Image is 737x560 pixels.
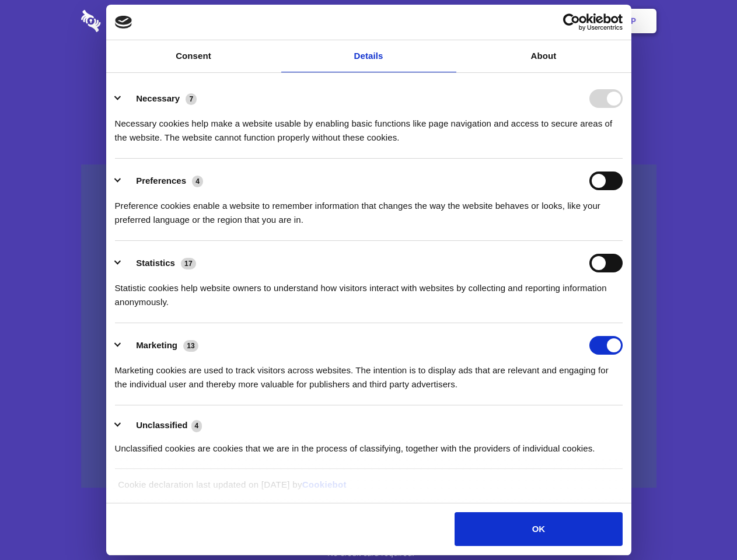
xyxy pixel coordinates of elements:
button: Marketing (13) [115,336,206,355]
button: Unclassified (4) [115,418,209,433]
div: Marketing cookies are used to track visitors across websites. The intention is to display ads tha... [115,355,623,391]
label: Preferences [136,176,186,185]
img: logo-wordmark-white-trans-d4663122ce5f474addd5e946df7df03e33cb6a1c49d2221995e7729f52c070b2.svg [81,10,181,32]
iframe: Drift Widget Chat Controller [679,502,723,546]
a: Pricing [343,3,393,39]
div: Cookie declaration last updated on [DATE] by [109,478,628,501]
button: OK [455,512,622,546]
h1: Eliminate Slack Data Loss. [81,52,656,94]
span: 17 [181,258,196,269]
button: Statistics (17) [115,254,204,272]
a: About [456,40,631,72]
img: logo [115,16,132,29]
label: Marketing [136,340,177,350]
span: 4 [192,176,203,187]
h4: Auto-redaction of sensitive data, encrypted data sharing and self-destructing private chats. Shar... [81,106,656,145]
button: Preferences (4) [115,171,211,190]
a: Login [529,3,580,39]
span: 4 [191,420,202,432]
button: Necessary (7) [115,89,204,108]
a: Cookiebot [302,480,347,489]
span: 13 [183,340,198,352]
a: Contact [473,3,527,39]
a: Consent [106,40,281,72]
label: Statistics [136,258,175,268]
a: Usercentrics Cookiebot - opens in a new window [521,13,623,31]
div: Necessary cookies help make a website usable by enabling basic functions like page navigation and... [115,108,623,145]
label: Necessary [136,93,180,103]
a: Details [281,40,456,72]
div: Preference cookies enable a website to remember information that changes the way the website beha... [115,190,623,227]
div: Unclassified cookies are cookies that we are in the process of classifying, together with the pro... [115,433,623,456]
span: 7 [186,93,197,105]
a: Wistia video thumbnail [81,164,656,488]
div: Statistic cookies help website owners to understand how visitors interact with websites by collec... [115,272,623,309]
